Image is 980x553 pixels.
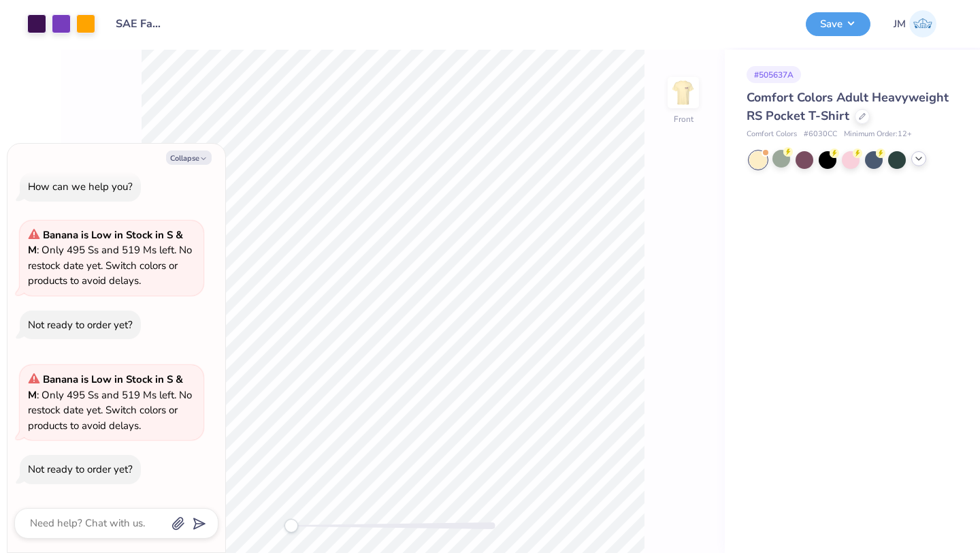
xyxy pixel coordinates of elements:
[28,228,192,288] span: : Only 495 Ss and 519 Ms left. No restock date yet. Switch colors or products to avoid delays.
[28,228,183,257] strong: Banana is Low in Stock in S & M
[806,12,870,36] button: Save
[674,113,693,125] div: Front
[28,373,192,432] span: : Only 495 Ss and 519 Ms left. No restock date yet. Switch colors or products to avoid delays.
[28,180,133,193] div: How can we help you?
[105,10,172,37] input: Untitled Design
[909,10,936,37] img: Jackson Moore
[166,151,212,165] button: Collapse
[804,129,837,140] span: # 6030CC
[747,89,949,124] span: Comfort Colors Adult Heavyweight RS Pocket T-Shirt
[747,129,797,140] span: Comfort Colors
[844,129,912,140] span: Minimum Order: 12 +
[747,66,801,83] div: # 505637A
[28,373,183,402] strong: Banana is Low in Stock in S & M
[28,462,133,476] div: Not ready to order yet?
[670,79,697,106] img: Front
[887,10,943,37] a: JM
[894,16,906,32] span: JM
[284,519,298,533] div: Accessibility label
[28,318,133,332] div: Not ready to order yet?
